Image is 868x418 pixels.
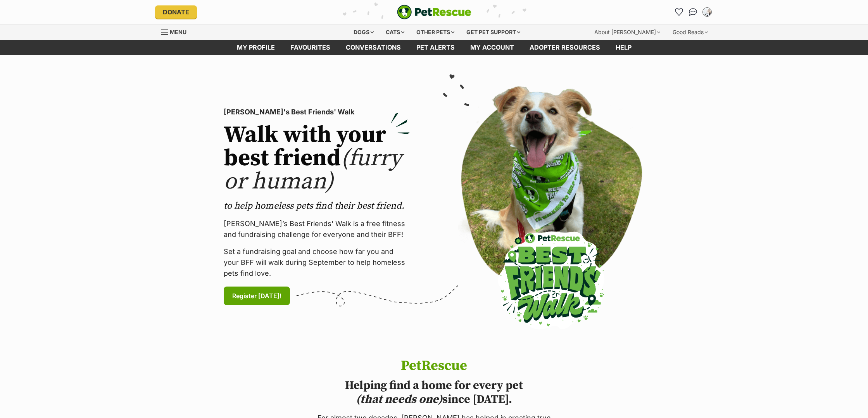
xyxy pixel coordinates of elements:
p: Set a fundraising goal and choose how far you and your BFF will walk during September to help hom... [224,246,410,279]
div: Other pets [411,24,460,40]
a: conversations [338,40,409,55]
a: Help [608,40,639,55]
a: Adopter resources [522,40,608,55]
span: Menu [170,29,186,35]
a: Pet alerts [409,40,462,55]
img: logo-e224e6f780fb5917bec1dbf3a21bbac754714ae5b6737aabdf751b685950b380.svg [397,5,471,19]
p: [PERSON_NAME]'s Best Friends' Walk [224,107,410,117]
a: My account [462,40,522,55]
i: (that needs one) [356,392,442,407]
h2: Walk with your best friend [224,124,410,193]
a: Favourites [673,6,685,18]
img: chat-41dd97257d64d25036548639549fe6c8038ab92f7586957e7f3b1b290dea8141.svg [689,8,697,16]
a: Menu [161,24,192,38]
div: Dogs [348,24,379,40]
p: to help homeless pets find their best friend. [224,200,410,212]
a: Register [DATE]! [224,287,290,305]
div: Get pet support [461,24,526,40]
a: Donate [155,5,197,19]
a: PetRescue [397,5,471,19]
h2: Helping find a home for every pet since [DATE]. [315,378,554,406]
span: Register [DATE]! [232,291,281,301]
img: Rikki Reid profile pic [703,8,711,16]
a: Conversations [687,6,699,18]
div: Cats [380,24,410,40]
a: My profile [229,40,283,55]
div: About [PERSON_NAME] [589,24,666,40]
a: Favourites [283,40,338,55]
h1: PetRescue [315,358,554,374]
button: My account [701,6,713,18]
p: [PERSON_NAME]’s Best Friends' Walk is a free fitness and fundraising challenge for everyone and t... [224,218,410,240]
div: Good Reads [667,24,713,40]
span: (furry or human) [224,144,402,196]
ul: Account quick links [673,6,713,18]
